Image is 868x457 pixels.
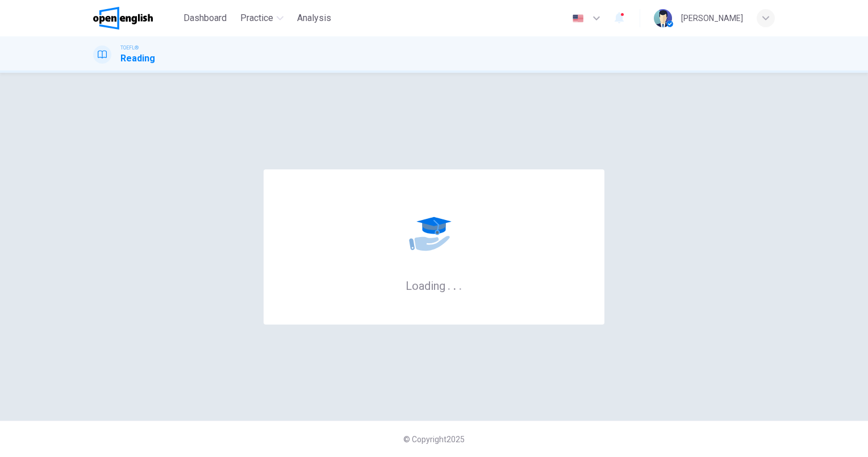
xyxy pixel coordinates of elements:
[571,14,585,23] img: en
[406,278,462,293] h6: Loading
[458,275,462,294] h6: .
[120,44,139,52] span: TOEFL®
[403,435,465,444] span: © Copyright 2025
[293,8,336,28] button: Analysis
[240,11,273,25] span: Practice
[179,8,231,28] button: Dashboard
[297,11,331,25] span: Analysis
[654,9,672,27] img: Profile picture
[93,7,179,30] a: OpenEnglish logo
[447,275,451,294] h6: .
[236,8,288,28] button: Practice
[183,11,227,25] span: Dashboard
[93,7,153,30] img: OpenEnglish logo
[120,52,155,65] h1: Reading
[681,11,743,25] div: [PERSON_NAME]
[453,275,457,294] h6: .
